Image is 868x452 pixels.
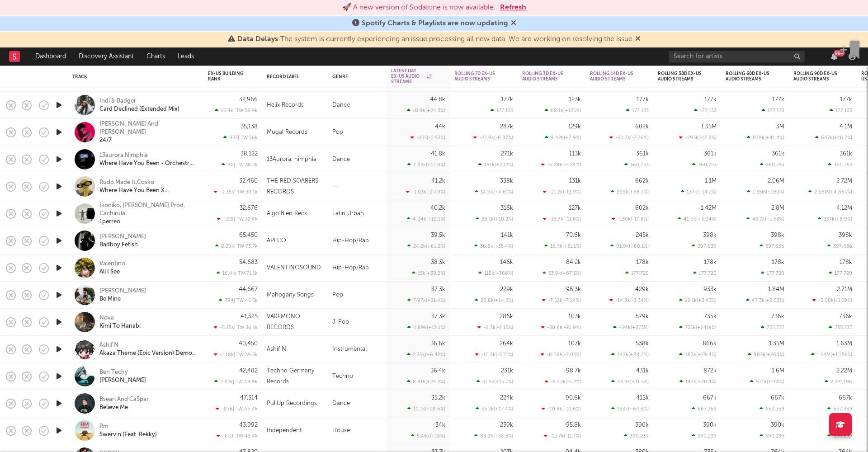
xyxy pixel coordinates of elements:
[328,92,387,119] div: Dance
[679,352,717,358] div: 383k ( +79.4 % )
[267,398,317,409] div: PullUp Recordings
[99,377,146,385] a: [PERSON_NAME]
[812,297,852,303] div: -5.08k ( -0.19 % )
[267,127,307,138] div: Mugal Records
[566,422,581,428] div: 95.8k
[746,297,784,303] div: 47.3k ( +2.63 % )
[840,97,852,103] div: 177k
[430,341,445,347] div: 36.6k
[829,270,852,276] div: 177,720
[635,422,649,428] div: 390k
[760,162,784,168] div: 360,753
[241,151,258,157] div: 38,122
[830,108,852,113] div: 177,133
[99,218,120,226] a: 1perreo
[237,36,632,43] span: : The system is currently experiencing an issue processing all new data. We are working on resolv...
[834,50,845,56] div: 99 +
[568,314,581,320] div: 103k
[477,325,513,330] div: -6.3k ( -2.15 % )
[99,395,149,404] div: Bsearl And Ca$par
[267,366,323,387] div: Techno Germany Records
[543,189,581,195] div: -21.2k ( -13.9 % )
[407,162,445,168] div: 7.42k ( +17.8 % )
[328,336,387,363] div: Instrumental
[407,108,445,113] div: 10.9k ( +24.3 % )
[99,105,179,113] a: Card Declined (Extended Mix)
[726,71,771,82] div: Rolling 60D Ex-US Audio Streams
[99,349,197,358] div: Akaza Theme (Epic Version) Demon Slayer Mugen Train
[328,146,387,173] div: Dance
[759,406,784,412] div: 667,359
[328,417,387,444] div: House
[431,395,445,401] div: 35.2k
[500,259,513,265] div: 146k
[761,270,784,276] div: 177,720
[435,124,445,130] div: 44k
[541,325,581,330] div: -30.6k ( -22.9 % )
[772,151,784,157] div: 361k
[99,137,112,145] div: 24/7
[239,368,258,374] div: 42,482
[771,205,784,211] div: 2.8M
[772,97,784,103] div: 177k
[99,151,148,160] a: 13aurora,Nimphia
[679,135,717,141] div: -293k ( -17.8 % )
[99,431,157,439] div: Swervin (Feat. Rekky)
[99,202,197,218] div: Ikoniko, [PERSON_NAME] Prod, Cachirula
[545,379,581,385] div: -5.42k ( -5.2 % )
[569,151,581,157] div: 113k
[522,71,567,82] div: Rolling 3D Ex-US Audio Streams
[473,135,513,141] div: -27.9k ( -8.87 % )
[208,216,258,222] div: -228 | TW: 32.4k
[635,124,649,130] div: 602k
[692,406,717,412] div: 667,359
[768,178,784,184] div: 2.06M
[747,189,784,195] div: 1.35M ( +190 % )
[99,287,146,295] div: [PERSON_NAME]
[776,124,784,130] div: 3M
[694,108,717,113] div: 177,133
[431,178,445,184] div: 41.2k
[635,287,649,292] div: 429k
[476,406,513,412] div: 33.2k ( +17.4 % )
[475,189,513,195] div: 14.9k ( +4.61 % )
[99,241,138,249] a: Badboy Fetish
[840,151,852,157] div: 361k
[99,120,197,137] a: [PERSON_NAME] And [PERSON_NAME]
[431,287,445,292] div: 37.3k
[478,270,513,276] div: 115k ( +366 % )
[636,341,649,347] div: 538k
[768,287,784,292] div: 1.84M
[542,270,581,276] div: 33.9k ( +67.3 % )
[636,151,649,157] div: 361k
[692,243,717,249] div: 397,636
[840,124,852,130] div: 4.1M
[430,97,445,103] div: 44.8k
[771,314,784,320] div: 736k
[99,97,136,105] a: Indi & Badger
[267,263,321,273] div: VALENTINOSOUND
[761,325,784,330] div: 735,737
[679,297,717,303] div: 22.1k ( +2.43 % )
[99,341,118,349] a: Ashif N
[406,189,445,195] div: -1.03k ( -2.49 % )
[610,243,649,249] div: 91.9k ( +60.1 % )
[99,368,128,377] div: Ben Techy
[750,379,784,385] div: 971k ( +155 % )
[669,51,805,62] input: Search for artists
[566,232,581,238] div: 70.6k
[693,270,717,276] div: 177,720
[611,379,649,385] div: 43.9k ( +11.3 % )
[541,352,581,358] div: -8.08k ( -7.03 % )
[99,160,197,168] a: Where Have You Been - Orchestral Version
[267,290,314,301] div: Mahogany Songs
[704,97,717,103] div: 177k
[328,363,387,390] div: Techno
